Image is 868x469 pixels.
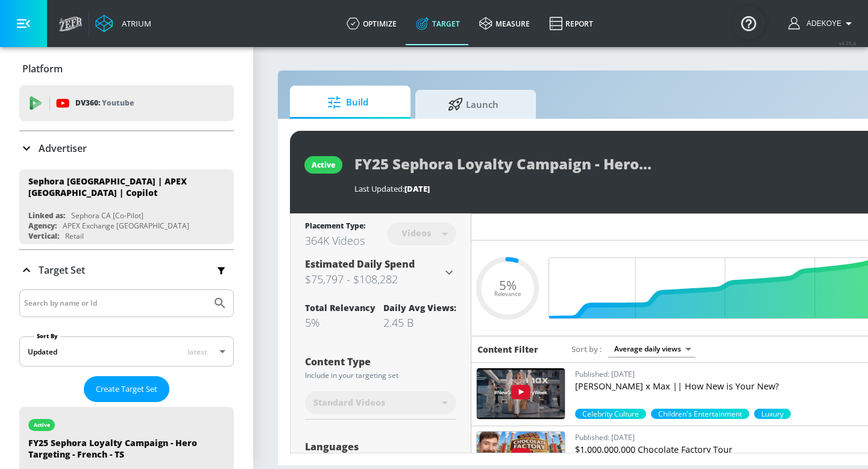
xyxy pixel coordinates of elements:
[39,142,87,155] p: Advertiser
[84,376,169,402] button: Create Target Set
[302,88,394,117] span: Build
[305,357,456,367] div: Content Type
[305,442,456,452] div: Languages
[477,344,538,355] h6: Content Filter
[28,231,59,241] div: Vertical:
[651,409,749,419] div: 53.6%
[499,279,517,291] span: 5%
[19,52,234,86] div: Platform
[305,257,415,271] span: Estimated Daily Spend
[477,368,565,419] img: wEJgJVTzZyM
[839,40,856,46] span: v 4.25.4
[65,231,84,241] div: Retail
[34,422,50,428] div: active
[404,183,430,194] span: [DATE]
[28,437,197,466] div: FY25 Sephora Loyalty Campaign - Hero Targeting - French - TS
[63,221,189,231] div: APEX Exchange [GEOGRAPHIC_DATA]
[754,409,791,419] span: Luxury
[187,347,207,357] span: latest
[732,6,766,40] button: Open Resource Center
[96,382,157,396] span: Create Target Set
[19,250,234,290] div: Target Set
[24,295,207,311] input: Search by name or Id
[788,16,856,31] button: Adekoye
[305,302,376,313] div: Total Relevancy
[470,2,539,45] a: measure
[651,409,749,419] span: Children's Entertainment
[305,233,365,248] div: 364K Videos
[28,210,65,221] div: Linked as:
[28,347,57,357] div: Updated
[539,2,603,45] a: Report
[117,18,151,29] div: Atrium
[19,131,234,165] div: Advertiser
[312,160,335,170] div: active
[802,19,841,28] span: login as: adekoye.oladapo@zefr.com
[383,315,456,330] div: 2.45 B
[305,271,442,288] h3: $75,797 - $108,282
[305,257,456,288] div: Estimated Daily Spend$75,797 - $108,282
[95,14,151,33] a: Atrium
[305,221,365,233] div: Placement Type:
[75,96,134,110] p: DV360:
[575,409,646,419] span: Celebrity Culture
[39,263,85,277] p: Target Set
[22,62,63,75] p: Platform
[313,397,385,409] span: Standard Videos
[19,169,234,244] div: Sephora [GEOGRAPHIC_DATA] | APEX [GEOGRAPHIC_DATA] | CopilotLinked as:Sephora CA [Co-Pilot]Agency...
[337,2,406,45] a: optimize
[575,409,646,419] div: 70.3%
[383,302,456,313] div: Daily Avg Views:
[71,210,143,221] div: Sephora CA [Co-Pilot]
[608,341,696,357] div: Average daily views
[406,2,470,45] a: Target
[571,344,602,354] span: Sort by
[28,221,57,231] div: Agency:
[754,409,791,419] div: 50.0%
[102,96,134,109] p: Youtube
[305,372,456,379] div: Include in your targeting set
[494,291,521,297] span: Relevance
[34,332,60,340] label: Sort By
[19,85,234,121] div: DV360: Youtube
[305,315,376,330] div: 5%
[427,90,519,119] span: Launch
[395,228,437,238] div: Videos
[28,175,214,198] div: Sephora [GEOGRAPHIC_DATA] | APEX [GEOGRAPHIC_DATA] | Copilot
